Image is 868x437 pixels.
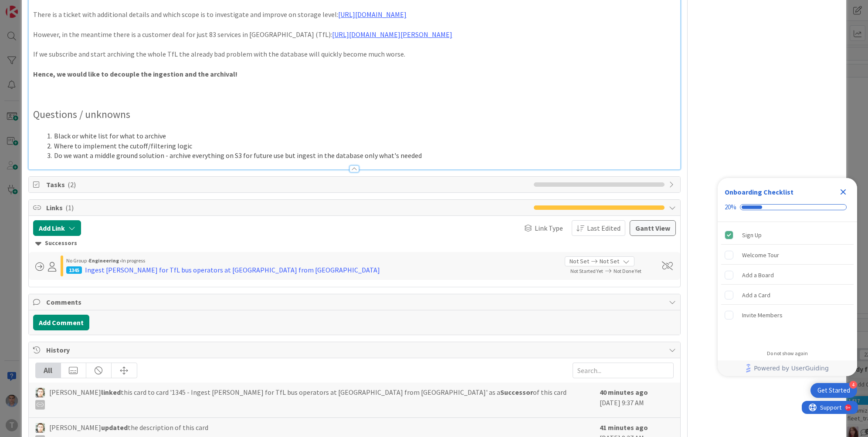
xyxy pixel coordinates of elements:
div: Checklist progress: 20% [725,203,850,211]
b: updated [101,423,128,432]
b: linked [101,388,121,397]
span: ( 1 ) [65,203,74,212]
img: VD [35,388,45,397]
span: Not Started Yet [570,268,603,274]
span: Support [18,1,40,12]
a: [URL][DOMAIN_NAME][PERSON_NAME] [332,30,452,39]
p: However, in the meantime there is a customer deal for just 83 services in [GEOGRAPHIC_DATA] (TfL): [33,30,676,40]
li: Black or white list for what to archive [44,131,676,141]
b: 41 minutes ago [600,423,648,432]
div: Close Checklist [836,185,850,199]
div: Add a Board [742,270,774,280]
div: Ingest [PERSON_NAME] for TfL bus operators at [GEOGRAPHIC_DATA] from [GEOGRAPHIC_DATA] [85,265,380,275]
div: Onboarding Checklist [725,187,793,197]
h2: Questions / unknowns [33,108,676,121]
button: Gantt View [630,220,676,236]
div: [DATE] 9:37 AM [600,387,674,413]
span: Not Set [570,257,589,266]
div: Do not show again [767,350,808,357]
div: 9+ [44,3,48,10]
div: All [36,363,61,378]
span: ( 2 ) [68,180,76,189]
div: Welcome Tour is incomplete. [721,245,854,265]
a: Powered by UserGuiding [722,360,853,376]
b: 40 minutes ago [600,388,648,397]
div: Sign Up is complete. [721,225,854,245]
div: Sign Up [742,230,762,240]
div: 20% [725,203,736,211]
div: Add a Board is incomplete. [721,266,854,285]
span: History [46,345,665,355]
li: Do we want a middle ground solution - archive everything on S3 for future use but ingest in the d... [44,151,676,161]
div: Add a Card is incomplete. [721,286,854,305]
div: 4 [849,381,857,389]
button: Add Link [33,220,81,236]
li: Where to implement the cutoff/filtering logic [44,141,676,151]
input: Search... [573,363,674,378]
span: Link Type [535,223,563,233]
span: In progress [122,257,145,264]
button: Last Edited [572,220,625,236]
span: [PERSON_NAME] this card to card '1345 - Ingest [PERSON_NAME] for TfL bus operators at [GEOGRAPHIC... [49,387,566,410]
div: Checklist Container [718,178,857,376]
div: Get Started [817,386,850,395]
b: Successor [500,388,533,397]
strong: Hence, we would like to decouple the ingestion and the archival! [33,70,237,78]
b: Engineering › [89,257,122,264]
span: Tasks [46,179,529,190]
p: There is a ticket with additional details and which scope is to investigate and improve on storag... [33,10,676,20]
span: Powered by UserGuiding [754,363,829,373]
span: No Group › [66,257,89,264]
div: Add a Card [742,290,770,300]
div: 1345 [66,266,82,274]
span: Last Edited [587,223,620,233]
div: Successors [35,239,674,248]
div: Welcome Tour [742,250,779,260]
p: If we subscribe and start archiving the whole TfL the already bad problem with the database will ... [33,49,676,59]
span: Comments [46,297,665,307]
span: Links [46,202,529,213]
img: VD [35,423,45,433]
a: [URL][DOMAIN_NAME] [338,10,407,19]
span: Not Set [600,257,619,266]
div: Invite Members is incomplete. [721,306,854,325]
div: Footer [718,360,857,376]
div: Invite Members [742,310,783,320]
div: Open Get Started checklist, remaining modules: 4 [810,383,857,398]
button: Add Comment [33,315,89,330]
span: Not Done Yet [614,268,641,274]
div: Checklist items [718,222,857,344]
